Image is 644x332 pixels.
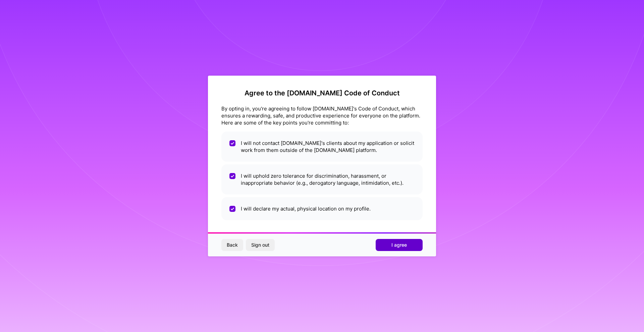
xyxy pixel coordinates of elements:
div: By opting in, you're agreeing to follow [DOMAIN_NAME]'s Code of Conduct, which ensures a rewardin... [221,105,423,126]
span: I agree [391,242,407,248]
h2: Agree to the [DOMAIN_NAME] Code of Conduct [221,89,423,97]
li: I will not contact [DOMAIN_NAME]'s clients about my application or solicit work from them outside... [221,132,423,162]
button: Sign out [246,239,275,251]
span: Sign out [251,242,269,248]
li: I will declare my actual, physical location on my profile. [221,197,423,220]
span: Back [227,242,238,248]
button: Back [221,239,243,251]
li: I will uphold zero tolerance for discrimination, harassment, or inappropriate behavior (e.g., der... [221,164,423,194]
button: I agree [376,239,423,251]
